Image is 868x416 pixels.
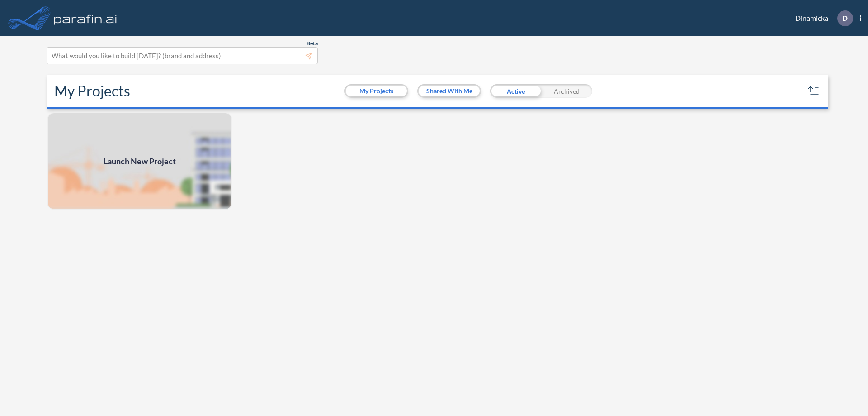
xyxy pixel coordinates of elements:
[47,112,232,210] img: add
[52,9,119,27] img: logo
[419,86,480,96] button: Shared With Me
[104,155,176,167] span: Launch New Project
[842,14,848,22] p: D
[346,86,407,96] button: My Projects
[47,112,232,210] a: Launch New Project
[54,82,130,100] h2: My Projects
[541,84,592,98] div: Archived
[782,10,861,26] div: Dinamicka
[490,84,541,98] div: Active
[307,40,318,47] span: Beta
[807,84,821,98] button: sort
